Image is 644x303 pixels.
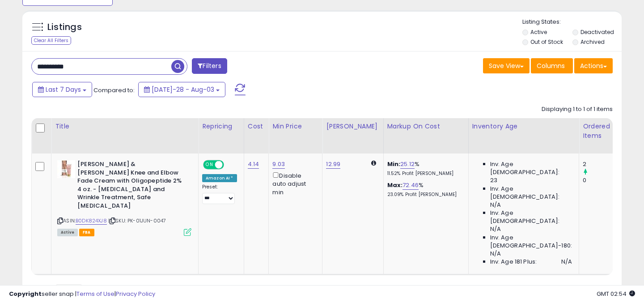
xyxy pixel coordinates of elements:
[597,290,635,298] span: 2025-08-11 02:54 GMT
[387,122,465,131] div: Markup on Cost
[580,28,614,36] label: Deactivated
[272,171,315,196] div: Disable auto adjust min
[46,85,81,94] span: Last 7 Days
[387,192,462,198] p: 23.09% Profit [PERSON_NAME]
[490,209,572,225] span: Inv. Age [DEMOGRAPHIC_DATA]:
[204,161,215,169] span: ON
[583,176,619,184] div: 0
[326,160,340,169] a: 12.99
[57,160,191,235] div: ASIN:
[400,160,415,169] a: 25.12
[57,160,75,178] img: 41ISaHMxrEL._SL40_.jpg
[202,122,240,131] div: Repricing
[490,201,501,209] span: N/A
[530,28,547,36] label: Active
[472,122,575,131] div: Inventory Age
[574,58,613,73] button: Actions
[248,160,259,169] a: 4.14
[223,161,237,169] span: OFF
[116,290,155,298] a: Privacy Policy
[583,122,615,141] div: Ordered Items
[55,122,195,131] div: Title
[138,82,225,97] button: [DATE]-28 - Aug-03
[387,181,403,189] b: Max:
[77,160,186,212] b: [PERSON_NAME] & [PERSON_NAME] Knee and Elbow Fade Cream with Oligopeptide 2% 4 oz. - [MEDICAL_DAT...
[531,58,573,73] button: Columns
[387,160,462,177] div: %
[76,217,107,225] a: B0DK824XJ8
[542,105,613,114] div: Displaying 1 to 1 of 1 items
[326,122,379,131] div: [PERSON_NAME]
[93,86,135,94] span: Compared to:
[272,122,318,131] div: Min Price
[490,176,497,184] span: 23
[202,174,237,182] div: Amazon AI *
[490,160,572,176] span: Inv. Age [DEMOGRAPHIC_DATA]:
[483,58,530,73] button: Save View
[537,61,565,70] span: Columns
[580,38,605,46] label: Archived
[192,58,227,74] button: Filters
[490,234,572,250] span: Inv. Age [DEMOGRAPHIC_DATA]-180:
[9,290,42,298] strong: Copyright
[490,258,537,266] span: Inv. Age 181 Plus:
[9,290,155,299] div: seller snap | |
[530,38,563,46] label: Out of Stock
[387,160,401,168] b: Min:
[561,258,572,266] span: N/A
[490,185,572,201] span: Inv. Age [DEMOGRAPHIC_DATA]:
[583,160,619,168] div: 2
[108,217,166,224] span: | SKU: PK-01JUN-0047
[402,181,419,190] a: 72.46
[383,118,468,154] th: The percentage added to the cost of goods (COGS) that forms the calculator for Min & Max prices.
[57,229,78,236] span: All listings currently available for purchase on Amazon
[387,171,462,177] p: 11.52% Profit [PERSON_NAME]
[79,229,94,236] span: FBA
[31,36,71,45] div: Clear All Filters
[152,85,214,94] span: [DATE]-28 - Aug-03
[202,184,237,204] div: Preset:
[32,82,92,97] button: Last 7 Days
[387,181,462,198] div: %
[490,225,501,233] span: N/A
[47,21,82,34] h5: Listings
[272,160,285,169] a: 9.03
[522,18,622,26] p: Listing States:
[248,122,265,131] div: Cost
[76,290,114,298] a: Terms of Use
[490,250,501,258] span: N/A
